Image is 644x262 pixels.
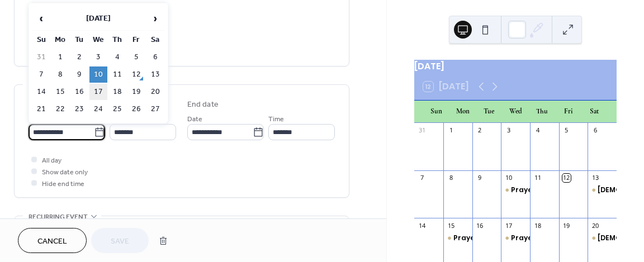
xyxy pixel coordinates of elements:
div: [DATE] [414,60,617,73]
div: Mon [449,101,476,123]
td: 7 [32,66,50,83]
div: Prayer Meeting [501,234,530,243]
td: 5 [127,49,145,65]
div: 6 [591,126,599,135]
td: 22 [51,101,69,117]
div: Sun [423,101,449,123]
div: 15 [447,221,455,230]
th: Fr [127,32,145,48]
td: 28 [32,118,50,135]
th: Su [32,32,50,48]
div: 8 [447,174,455,182]
td: 25 [108,101,126,117]
div: 14 [418,221,426,230]
td: 9 [70,66,88,83]
div: 12 [562,174,571,182]
div: 31 [418,126,426,135]
td: 27 [146,101,164,117]
div: 9 [476,174,484,182]
td: 15 [51,84,69,100]
div: 16 [476,221,484,230]
td: 4 [146,118,164,135]
div: Prayer Meeting [511,234,567,243]
div: Tue [476,101,502,123]
td: 3 [127,118,145,135]
td: 3 [89,49,107,65]
td: 2 [108,118,126,135]
th: Tu [70,32,88,48]
span: Recurring event [29,211,88,223]
td: 1 [89,118,107,135]
span: Show date only [42,166,88,178]
div: Sat [581,101,608,123]
td: 8 [51,66,69,83]
td: 21 [32,101,50,117]
span: All day [42,155,61,166]
button: Cancel [18,228,87,253]
td: 12 [127,66,145,83]
td: 30 [70,118,88,135]
div: 1 [447,126,455,135]
span: Hide end time [42,178,84,190]
div: 17 [504,221,513,230]
span: Time [268,113,284,125]
div: Prayer Meeting [511,185,567,195]
th: We [89,32,107,48]
td: 17 [89,84,107,100]
td: 31 [32,49,50,65]
div: Prayer Meeting [443,234,472,243]
td: 10 [89,66,107,83]
td: 26 [127,101,145,117]
div: 5 [562,126,571,135]
span: Date [187,113,202,125]
td: 20 [146,84,164,100]
td: 19 [127,84,145,100]
td: 23 [70,101,88,117]
th: Th [108,32,126,48]
div: 7 [418,174,426,182]
div: Thu [529,101,555,123]
div: Church Services [588,234,617,243]
td: 2 [70,49,88,65]
span: Cancel [37,236,67,247]
div: 13 [591,174,599,182]
div: Church Services [588,185,617,195]
td: 11 [108,66,126,83]
td: 14 [32,84,50,100]
div: Wed [503,101,529,123]
div: 2 [476,126,484,135]
div: 18 [533,221,542,230]
div: 20 [591,221,599,230]
div: Fri [555,101,581,123]
td: 13 [146,66,164,83]
td: 1 [51,49,69,65]
div: End date [187,99,219,111]
div: 4 [533,126,542,135]
div: Prayer Meeting [501,185,530,195]
div: 10 [504,174,513,182]
td: 6 [146,49,164,65]
span: ‹ [33,7,50,30]
div: Prayer Meeting [453,234,509,243]
div: 19 [562,221,571,230]
div: 3 [504,126,513,135]
td: 24 [89,101,107,117]
th: Sa [146,32,164,48]
td: 18 [108,84,126,100]
td: 4 [108,49,126,65]
th: Mo [51,32,69,48]
div: 11 [533,174,542,182]
span: › [147,7,164,30]
td: 16 [70,84,88,100]
th: [DATE] [51,7,145,31]
td: 29 [51,118,69,135]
